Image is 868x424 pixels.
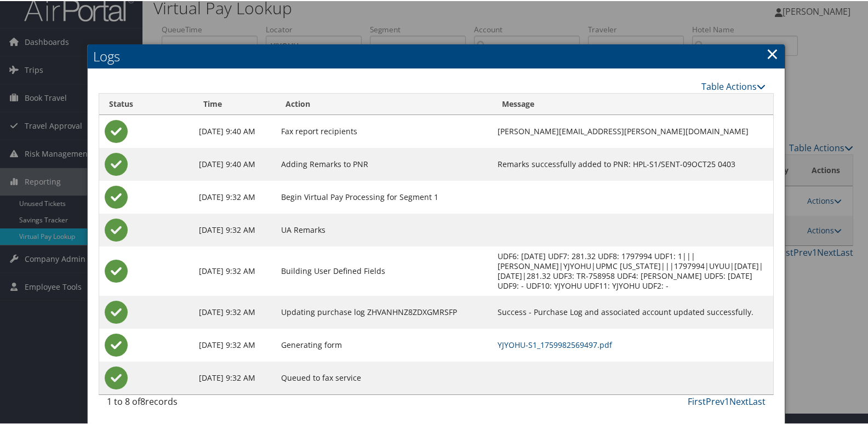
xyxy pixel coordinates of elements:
td: [DATE] 9:32 AM [193,245,276,295]
a: Table Actions [701,79,766,91]
a: Next [729,394,749,406]
td: [DATE] 9:32 AM [193,180,276,213]
td: Fax report recipients [276,114,492,147]
h2: Logs [88,43,785,67]
td: Begin Virtual Pay Processing for Segment 1 [276,180,492,213]
a: 1 [724,394,729,406]
td: [DATE] 9:32 AM [193,328,276,360]
td: UDF6: [DATE] UDF7: 281.32 UDF8: 1797994 UDF1: 1|||[PERSON_NAME]|YJYOHU|UPMC [US_STATE]|||1797994|... [492,245,773,295]
th: Action: activate to sort column ascending [276,93,492,114]
td: Remarks successfully added to PNR: HPL-S1/SENT-09OCT25 0403 [492,147,773,180]
a: Last [749,394,766,406]
td: [DATE] 9:32 AM [193,360,276,393]
a: Prev [706,394,724,406]
th: Message: activate to sort column ascending [492,93,773,114]
td: Success - Purchase Log and associated account updated successfully. [492,295,773,328]
th: Status: activate to sort column ascending [99,93,193,114]
td: [DATE] 9:40 AM [193,114,276,147]
a: Close [766,42,779,64]
span: 8 [140,394,145,406]
div: 1 to 8 of records [107,394,259,412]
td: UA Remarks [276,213,492,245]
td: [PERSON_NAME][EMAIL_ADDRESS][PERSON_NAME][DOMAIN_NAME] [492,114,773,147]
a: YJYOHU-S1_1759982569497.pdf [498,339,612,349]
td: Building User Defined Fields [276,245,492,295]
td: Adding Remarks to PNR [276,147,492,180]
th: Time: activate to sort column ascending [193,93,276,114]
td: [DATE] 9:40 AM [193,147,276,180]
td: Generating form [276,328,492,360]
td: Queued to fax service [276,360,492,393]
td: Updating purchase log ZHVANHNZ8ZDXGMRSFP [276,295,492,328]
td: [DATE] 9:32 AM [193,295,276,328]
td: [DATE] 9:32 AM [193,213,276,245]
a: First [688,394,706,406]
